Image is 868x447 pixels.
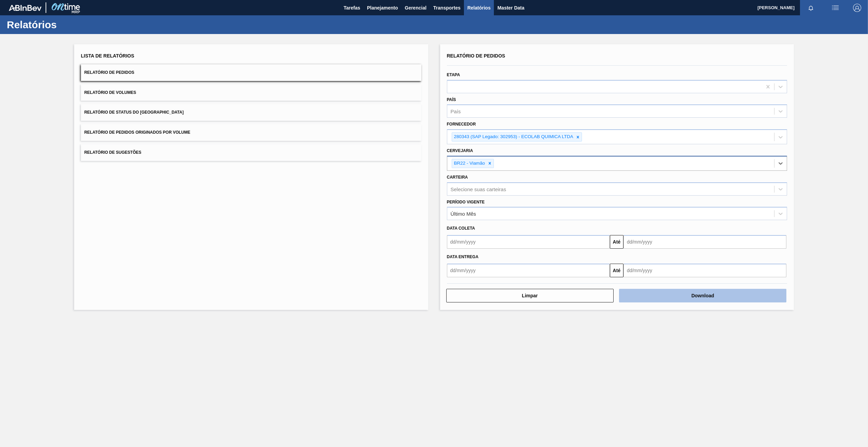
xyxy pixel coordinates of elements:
[447,53,505,59] span: Relatório de Pedidos
[853,4,861,12] img: Logout
[433,4,461,12] span: Transportes
[467,4,490,12] span: Relatórios
[452,159,486,168] div: BR22 - Viamão
[84,90,136,95] span: Relatório de Volumes
[81,53,134,59] span: Lista de Relatórios
[7,21,128,29] h1: Relatórios
[447,264,610,277] input: dd/mm/yyyy
[81,104,421,121] button: Relatório de Status do [GEOGRAPHIC_DATA]
[451,109,461,114] div: País
[81,124,421,141] button: Relatório de Pedidos Originados por Volume
[447,122,476,127] label: Fornecedor
[367,4,398,12] span: Planejamento
[451,211,476,217] div: Último Mês
[9,5,41,11] img: TNhmsLtSVTkK8tSr43FrP2fwEKptu5GPRR3wAAAABJRU5ErkJggg==
[84,130,190,135] span: Relatório de Pedidos Originados por Volume
[623,264,786,277] input: dd/mm/yyyy
[800,3,822,13] button: Notificações
[610,235,623,249] button: Até
[84,150,141,155] span: Relatório de Sugestões
[447,226,475,231] span: Data coleta
[344,4,360,12] span: Tarefas
[447,235,610,249] input: dd/mm/yyyy
[81,84,421,101] button: Relatório de Volumes
[446,289,614,302] button: Limpar
[452,133,574,141] div: 280343 (SAP Legado: 302953) - ECOLAB QUIMICA LTDA
[405,4,427,12] span: Gerencial
[81,64,421,81] button: Relatório de Pedidos
[447,200,485,204] label: Período Vigente
[619,289,786,302] button: Download
[497,4,524,12] span: Master Data
[447,148,473,153] label: Cervejaria
[623,235,786,249] input: dd/mm/yyyy
[451,186,506,192] div: Selecione suas carteiras
[447,254,479,259] span: Data entrega
[84,70,134,75] span: Relatório de Pedidos
[831,4,839,12] img: userActions
[447,175,468,180] label: Carteira
[610,264,623,277] button: Até
[447,97,456,102] label: País
[447,72,460,77] label: Etapa
[84,110,184,115] span: Relatório de Status do [GEOGRAPHIC_DATA]
[81,144,421,161] button: Relatório de Sugestões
